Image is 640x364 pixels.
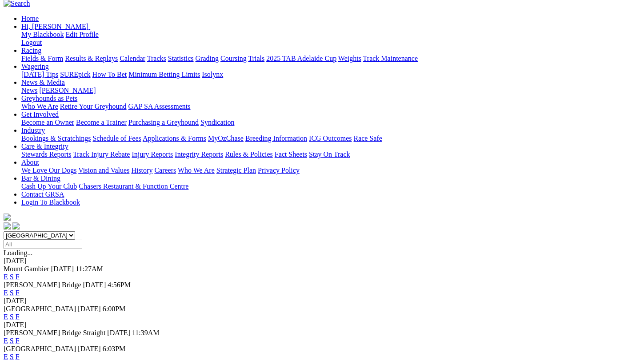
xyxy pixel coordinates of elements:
a: Weights [338,55,361,62]
a: E [4,337,8,344]
a: Chasers Restaurant & Function Centre [79,182,188,190]
a: Tracks [147,55,166,62]
a: ICG Outcomes [309,135,352,142]
span: 4:56PM [108,281,131,289]
span: [DATE] [51,265,74,273]
img: facebook.svg [4,222,11,229]
a: News & Media [21,79,65,86]
a: F [16,289,20,297]
a: Track Maintenance [363,55,418,62]
a: S [10,353,14,360]
a: Racing [21,47,41,54]
div: Care & Integrity [21,150,636,158]
a: Stewards Reports [21,150,71,158]
a: Vision and Values [78,166,129,174]
a: MyOzChase [208,135,244,142]
a: Bookings & Scratchings [21,135,91,142]
span: [GEOGRAPHIC_DATA] [4,345,76,352]
div: Wagering [21,71,636,79]
a: Hi, [PERSON_NAME] [21,23,90,30]
a: Fact Sheets [275,150,307,158]
a: Who We Are [178,166,215,174]
a: Schedule of Fees [92,135,141,142]
a: My Blackbook [21,31,64,38]
div: About [21,166,636,174]
a: Become an Owner [21,119,74,126]
a: E [4,273,8,281]
span: [DATE] [78,345,101,352]
a: Integrity Reports [175,150,223,158]
div: [DATE] [4,257,636,265]
div: Industry [21,135,636,142]
a: Fields & Form [21,55,63,62]
a: Become a Trainer [76,119,127,126]
span: [GEOGRAPHIC_DATA] [4,305,76,313]
a: S [10,289,14,297]
span: 6:00PM [103,305,126,313]
a: Purchasing a Greyhound [128,119,199,126]
a: Results & Replays [65,55,118,62]
a: Isolynx [202,71,223,78]
div: [DATE] [4,297,636,305]
a: S [10,313,14,320]
a: Applications & Forms [143,135,206,142]
span: [DATE] [83,281,106,289]
a: Who We Are [21,103,58,110]
span: Loading... [4,249,32,257]
a: Edit Profile [66,31,99,38]
span: [PERSON_NAME] Bridge [4,281,81,289]
div: Get Involved [21,119,636,127]
a: News [21,87,37,94]
a: Care & Integrity [21,142,68,150]
a: Injury Reports [132,150,173,158]
a: GAP SA Assessments [128,103,191,110]
div: [DATE] [4,321,636,329]
a: Grading [196,55,219,62]
a: 2025 TAB Adelaide Cup [266,55,336,62]
div: Bar & Dining [21,182,636,190]
a: Coursing [220,55,247,62]
a: Minimum Betting Limits [128,71,200,78]
span: Hi, [PERSON_NAME] [21,23,88,30]
span: 11:27AM [76,265,103,273]
a: History [131,166,152,174]
a: E [4,289,8,297]
a: E [4,353,8,360]
a: Careers [154,166,176,174]
img: logo-grsa-white.png [4,214,11,221]
a: S [10,337,14,344]
a: Track Injury Rebate [73,150,130,158]
a: Calendar [120,55,145,62]
a: Greyhounds as Pets [21,95,77,102]
a: F [16,313,20,320]
div: Racing [21,55,636,63]
span: [DATE] [78,305,101,313]
a: Strategic Plan [216,166,256,174]
a: How To Bet [92,71,127,78]
a: E [4,313,8,320]
a: F [16,337,20,344]
a: We Love Our Dogs [21,166,76,174]
input: Select date [4,240,82,249]
a: Breeding Information [245,135,307,142]
a: Privacy Policy [258,166,300,174]
a: About [21,158,39,166]
a: SUREpick [60,71,90,78]
a: Contact GRSA [21,190,64,198]
a: S [10,273,14,281]
a: Get Involved [21,111,59,118]
div: News & Media [21,87,636,95]
a: F [16,353,20,360]
a: Trials [248,55,264,62]
a: [DATE] Tips [21,71,58,78]
a: Home [21,15,39,22]
div: Hi, [PERSON_NAME] [21,31,636,47]
a: Retire Your Greyhound [60,103,127,110]
div: Greyhounds as Pets [21,103,636,111]
a: Stay On Track [309,150,350,158]
a: Statistics [168,55,194,62]
span: 6:03PM [103,345,126,352]
a: Race Safe [353,135,382,142]
span: [DATE] [107,329,130,336]
a: Logout [21,39,42,46]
